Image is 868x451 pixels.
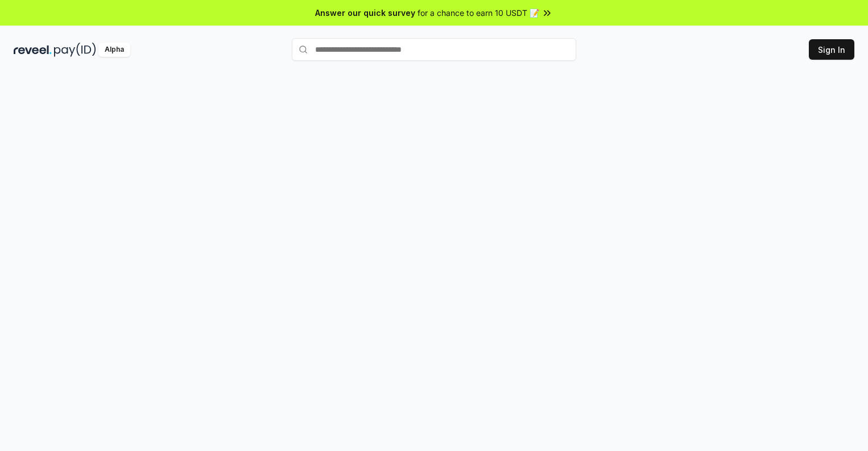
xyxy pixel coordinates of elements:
[315,7,415,19] span: Answer our quick survey
[54,43,96,57] img: pay_id
[98,43,130,57] div: Alpha
[14,43,52,57] img: reveel_dark
[809,39,854,60] button: Sign In
[418,7,539,19] span: for a chance to earn 10 USDT 📝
